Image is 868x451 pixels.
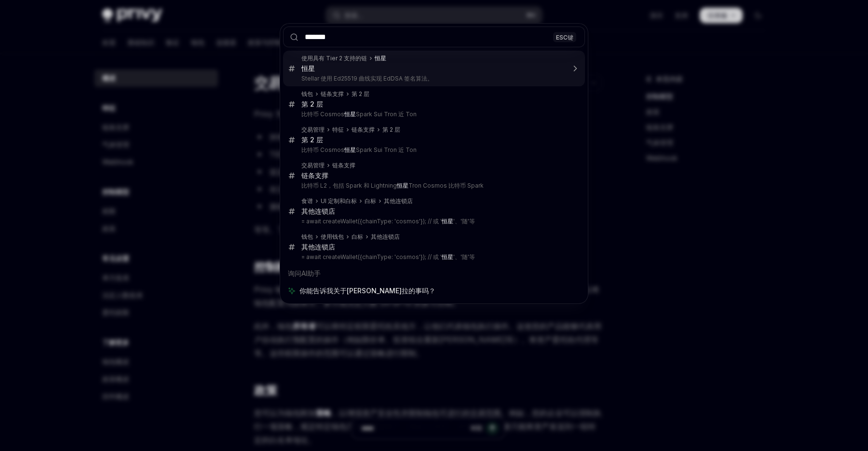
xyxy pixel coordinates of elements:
[384,197,413,205] font: 其他连锁店
[301,243,335,251] font: 其他连锁店
[301,253,442,260] font: = await createWallet({chainType: 'cosmos'}); // 或 '
[288,269,321,277] font: 询问AI助手
[321,233,344,240] font: 使用钱包
[301,162,325,169] font: 交易管理
[299,287,435,295] font: 你能告诉我关于[PERSON_NAME]拉的事吗？
[365,197,376,205] font: 白标
[301,90,313,97] font: 钱包
[352,126,375,133] font: 链条支撑
[453,253,475,260] font: '、'随'等
[442,218,453,225] font: 恒星
[301,146,344,153] font: 比特币 Cosmos
[301,136,323,144] font: 第 2 层
[321,197,357,205] font: UI 定制和白标
[301,126,325,133] font: 交易管理
[301,233,313,240] font: 钱包
[321,90,344,97] font: 链条支撑
[301,100,323,108] font: 第 2 层
[301,182,397,189] font: 比特币 L2，包括 Spark 和 Lightning
[301,207,335,215] font: 其他连锁店
[332,162,355,169] font: 链条支撑
[301,171,328,179] font: 链条支撑
[301,197,313,205] font: 食谱
[442,253,453,260] font: 恒星
[375,55,386,62] font: 恒星
[301,110,344,118] font: 比特币 Cosmos
[301,75,433,82] font: Stellar 使用 Ed25519 曲线实现 EdDSA 签名算法。
[356,110,417,118] font: Spark Sui Tron 近 Ton
[371,233,400,240] font: 其他连锁店
[453,218,475,225] font: '、'随'等
[382,126,400,133] font: 第 2 层
[332,126,344,133] font: 特征
[352,90,369,97] font: 第 2 层
[344,146,356,153] font: 恒星
[556,33,573,41] font: ESC键
[397,182,408,189] font: 恒星
[301,218,442,225] font: = await createWallet({chainType: 'cosmos'}); // 或 '
[301,64,315,72] font: 恒星
[352,233,363,240] font: 白标
[344,110,356,118] font: 恒星
[408,182,484,189] font: Tron Cosmos 比特币 Spark
[301,55,367,62] font: 使用具有 Tier 2 支持的链
[356,146,417,153] font: Spark Sui Tron 近 Ton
